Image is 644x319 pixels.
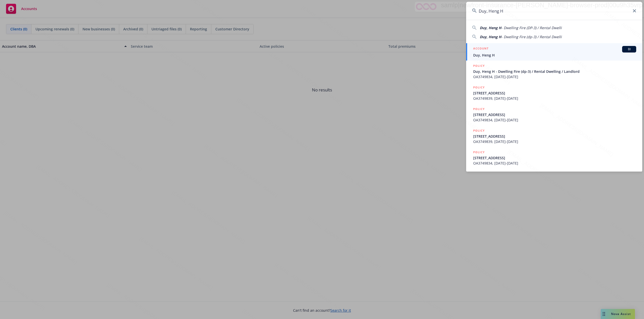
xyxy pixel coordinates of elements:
span: OA3749834, [DATE]-[DATE] [473,161,636,166]
input: Search... [466,2,642,20]
h5: POLICY [473,150,485,155]
span: Duy, Heng H [480,34,501,39]
span: OA3749839, [DATE]-[DATE] [473,139,636,144]
span: [STREET_ADDRESS] [473,134,636,139]
a: POLICY[STREET_ADDRESS]OA3749834, [DATE]-[DATE] [466,104,642,125]
span: BI [624,47,634,51]
a: POLICY[STREET_ADDRESS]OA3749839, [DATE]-[DATE] [466,125,642,147]
a: POLICY[STREET_ADDRESS]OA3749834, [DATE]-[DATE] [466,147,642,169]
span: OA3749839, [DATE]-[DATE] [473,96,636,101]
span: Duy, Heng H [473,52,636,58]
h5: POLICY [473,128,485,133]
span: [STREET_ADDRESS] [473,90,636,96]
span: [STREET_ADDRESS] [473,112,636,117]
a: ACCOUNTBIDuy, Heng H [466,43,642,61]
a: POLICYDuy, Heng H - Dwelling Fire (dp-3) / Rental Dwelling / LandlordOA3749834, [DATE]-[DATE] [466,61,642,82]
span: - Dwelling Fire (DP-3) / Rental Dwelli [501,25,562,30]
span: OA3749834, [DATE]-[DATE] [473,117,636,123]
h5: ACCOUNT [473,46,489,52]
span: [STREET_ADDRESS] [473,155,636,161]
span: - Dwelling Fire (dp-3) / Rental Dwelli [501,34,562,39]
h5: POLICY [473,63,485,68]
span: Duy, Heng H [480,25,501,30]
h5: POLICY [473,107,485,112]
span: Duy, Heng H - Dwelling Fire (dp-3) / Rental Dwelling / Landlord [473,69,636,74]
h5: POLICY [473,85,485,90]
a: POLICY[STREET_ADDRESS]OA3749839, [DATE]-[DATE] [466,82,642,104]
span: OA3749834, [DATE]-[DATE] [473,74,636,79]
